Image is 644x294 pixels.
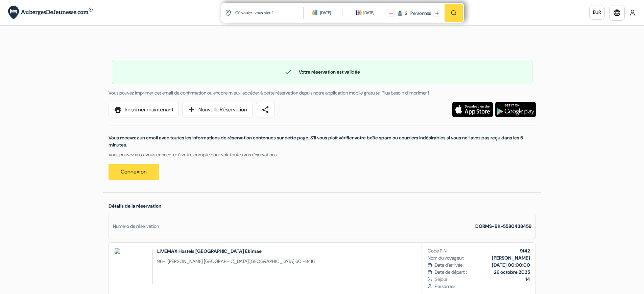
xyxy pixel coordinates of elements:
[114,248,152,286] img: UTdcYlJmADYCPFY1
[475,223,531,229] strong: DORMS-BK-5580438459
[109,134,536,149] p: Vous recevrez un email avec toutes les informations de réservation contenues sur cette page. S'il...
[157,258,315,265] span: ,
[494,269,530,275] b: 26 octobre 2025
[435,262,464,269] span: Date d'arrivée :
[113,223,159,230] div: Numéro de réservation
[261,106,269,114] span: share
[435,11,439,15] img: plus
[109,90,429,96] span: Vous pouvez imprimer cet email de confirmation ou encore mieux, accéder à cette réservation depui...
[428,247,448,255] span: Code PIN:
[428,255,464,262] span: Nom du voyageur:
[235,4,305,21] input: Ville, université ou logement
[320,9,331,16] div: [DATE]
[408,10,431,17] div: Personnes
[452,102,493,117] img: Téléchargez l'application gratuite
[435,276,530,283] span: Séjour :
[109,151,536,158] p: Vous pouvez aussi vous connecter à votre compte pour voir toutes vos réservations :
[8,6,93,20] img: AubergesDeJeunesse.com
[284,68,292,76] span: check
[249,258,294,264] span: [GEOGRAPHIC_DATA]
[356,9,362,16] img: calendarIcon icon
[114,106,122,114] span: print
[157,248,315,255] h2: LiVEMAX Hostels [GEOGRAPHIC_DATA] Ekimae
[613,9,621,17] i: language
[182,102,253,117] a: addNouvelle Réservation
[204,258,249,264] span: [GEOGRAPHIC_DATA]
[109,102,179,117] a: printImprimer maintenant
[520,248,530,254] b: 9142
[157,258,203,264] span: 96-1 [PERSON_NAME]
[609,5,625,21] a: language
[363,9,374,16] div: [DATE]
[492,262,530,268] b: [DATE] 00:00:00
[435,269,467,276] span: Date de départ :
[188,106,196,114] span: add
[389,11,393,15] img: minus
[295,258,315,264] span: 601-8416
[312,9,318,16] img: calendarIcon icon
[112,68,532,76] div: Votre réservation est validée
[492,255,530,261] b: [PERSON_NAME]
[629,9,636,16] img: User Icon
[109,203,161,209] span: Détails de la réservation
[495,102,536,117] img: Téléchargez l'application gratuite
[405,10,407,17] div: 2
[256,102,275,117] a: share
[109,164,159,180] a: Connexion
[525,276,530,282] b: 14
[225,10,231,16] img: location icon
[397,10,403,16] img: guest icon
[435,283,530,290] span: Personnes
[589,5,605,20] a: EUR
